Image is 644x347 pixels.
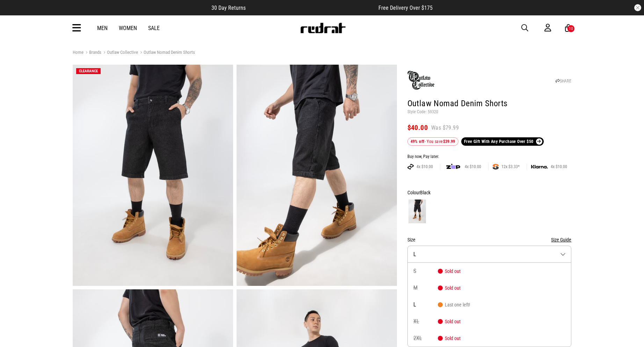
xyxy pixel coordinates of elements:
[413,319,438,324] span: XL
[97,25,108,31] a: Men
[420,190,430,195] span: Black
[499,164,522,169] span: 12x $3.33*
[79,69,98,73] span: CLEARANCE
[138,50,195,56] a: Outlaw Nomad Denim Shorts
[407,137,458,146] div: - You save
[378,5,433,11] span: Free Delivery Over $175
[438,285,461,291] span: Sold out
[73,50,84,55] a: Home
[413,268,438,274] span: S
[148,25,160,31] a: Sale
[413,251,416,258] span: L
[556,79,571,84] a: SHARE
[493,164,499,169] img: SPLITPAY
[260,4,364,11] iframe: Customer reviews powered by Trustpilot
[407,98,572,109] h1: Outlaw Nomad Denim Shorts
[413,335,438,341] span: 2XL
[407,154,572,160] div: Buy now, Pay later.
[413,302,438,308] span: L
[569,26,573,31] div: 10
[438,302,470,308] span: Last one left!
[407,71,435,90] img: Outlaw Collective
[407,188,572,197] div: Colour
[414,164,436,169] span: 4x $10.00
[431,124,459,132] span: Was $79.99
[407,123,428,132] span: $40.00
[407,164,414,169] img: AFTERPAY
[462,164,484,169] span: 4x $10.00
[565,24,572,32] a: 10
[101,50,138,56] a: Outlaw Collective
[551,236,571,244] button: Size Guide
[408,200,426,223] img: Black
[73,65,233,286] img: Outlaw Nomad Denim Shorts in Black
[237,65,397,286] img: Outlaw Nomad Denim Shorts in Black
[461,137,544,146] a: Free Gift With Any Purchase Over $50
[531,165,548,169] img: KLARNA
[300,23,346,33] img: Redrat logo
[411,139,425,144] b: 49% off
[211,5,246,11] span: 30 Day Returns
[443,139,455,144] b: $39.99
[407,236,572,244] div: Size
[119,25,137,31] a: Women
[446,163,460,170] img: zip
[438,268,461,274] span: Sold out
[407,109,572,115] p: Style Code: 59320
[438,319,461,324] span: Sold out
[548,164,570,169] span: 4x $10.00
[438,335,461,341] span: Sold out
[413,285,438,291] span: M
[84,50,101,56] a: Brands
[407,246,572,263] button: L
